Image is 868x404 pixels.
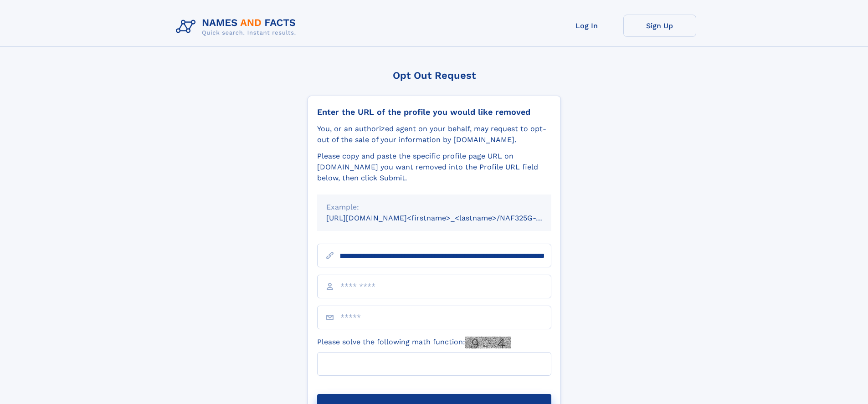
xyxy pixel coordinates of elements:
[623,15,696,37] a: Sign Up
[550,15,623,37] a: Log In
[317,123,551,145] div: You, or an authorized agent on your behalf, may request to opt-out of the sale of your informatio...
[317,337,511,348] label: Please solve the following math function:
[172,15,303,39] img: Logo Names and Facts
[317,151,551,184] div: Please copy and paste the specific profile page URL on [DOMAIN_NAME] you want removed into the Pr...
[317,107,551,117] div: Enter the URL of the profile you would like removed
[326,202,542,213] div: Example:
[326,214,569,222] small: [URL][DOMAIN_NAME]<firstname>_<lastname>/NAF325G-xxxxxxxx
[308,70,561,81] div: Opt Out Request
